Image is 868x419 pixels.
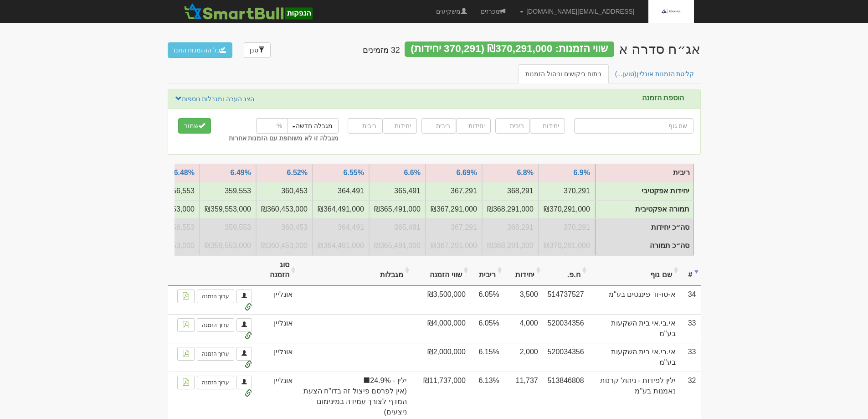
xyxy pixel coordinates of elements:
td: 33 [680,314,701,343]
a: הצג הערה ומגבלות נוספות [175,94,255,104]
a: 6.69% [457,169,477,176]
th: ח.פ.: activate to sort column ascending [543,255,589,286]
td: 4,000 [504,314,543,343]
a: ערוך הזמנה [197,347,234,361]
td: סה״כ יחידות [595,218,693,237]
td: סה״כ תמורה [539,237,595,255]
td: תמורה אפקטיבית [256,200,313,218]
td: סה״כ יחידות [426,218,482,237]
button: שמור [178,118,211,134]
a: 6.8% [517,169,533,176]
a: ערוך הזמנה [197,376,234,389]
a: 6.49% [231,169,251,176]
th: #: activate to sort column ascending [680,255,701,286]
label: מגבלה זו לא משותפת עם הזמנות אחרות [229,134,339,143]
a: ניתוח ביקושים וניהול הזמנות [518,64,609,83]
input: ריבית [421,118,456,134]
td: תמורה אפקטיבית [426,200,482,218]
td: סה״כ יחידות [482,218,539,237]
td: סה״כ יחידות [369,218,426,237]
td: תמורה אפקטיבית [539,200,595,218]
td: אונליין [257,343,298,372]
td: יחידות אפקטיבי [539,182,595,200]
span: (אין לפרסם פיצול זה בדו"ח הצעת המדף לצורך עמידה במינימום ניצעים) [302,386,407,418]
button: מגבלה חדשה [286,118,339,134]
td: ₪3,500,000 [411,285,470,314]
a: 6.6% [404,169,420,176]
td: סה״כ יחידות [200,218,256,237]
td: סה״כ תמורה [369,237,426,255]
td: 34 [680,285,701,314]
input: שם גוף [574,118,693,134]
th: שם גוף: activate to sort column ascending [589,255,680,286]
img: pdf-file-icon.png [182,321,190,328]
td: יחידות אפקטיבי [482,182,539,200]
td: יחידות אפקטיבי [369,182,426,200]
td: 2,000 [504,343,543,372]
label: הוספת הזמנה [642,94,684,102]
img: pdf-file-icon.png [182,350,190,357]
td: תמורה אפקטיבית [482,200,539,218]
td: אונליין [257,314,298,343]
td: 520034356 [543,314,589,343]
input: ריבית [348,118,382,134]
a: 6.9% [573,169,590,176]
td: יחידות אפקטיבי [313,182,369,200]
td: סה״כ תמורה [595,237,693,255]
a: סנן [244,42,271,58]
th: סוג הזמנה: activate to sort column ascending [257,255,298,286]
td: סה״כ תמורה [313,237,369,255]
input: יחידות [382,118,417,134]
td: ריבית [595,164,693,182]
td: סה״כ תמורה [482,237,539,255]
td: 6.15% [470,343,504,372]
input: יחידות [456,118,491,134]
img: pdf-file-icon.png [182,292,190,300]
td: סה״כ תמורה [200,237,256,255]
td: אי.בי.אי בית השקעות בע"מ [589,343,680,372]
td: א-טו-זד פיננסים בע"מ [589,285,680,314]
td: תמורה אפקטיבית [595,201,693,219]
th: מגבלות: activate to sort column ascending [298,255,411,286]
input: יחידות [530,118,565,134]
span: (טוען...) [615,70,637,78]
td: סה״כ יחידות [256,218,313,237]
td: 6.05% [470,285,504,314]
h4: 32 מזמינים [363,46,400,55]
th: ריבית: activate to sort column ascending [470,255,504,286]
td: תמורה אפקטיבית [200,200,256,218]
td: אי.בי.אי בית השקעות בע"מ [589,314,680,343]
td: 520034356 [543,343,589,372]
td: אונליין [257,285,298,314]
td: סה״כ יחידות [313,218,369,237]
td: תמורה אפקטיבית [369,200,426,218]
a: 6.48% [174,169,195,176]
td: ₪4,000,000 [411,314,470,343]
td: 514737527 [543,285,589,314]
input: % [256,118,288,134]
img: SmartBull Logo [181,2,315,21]
a: 6.52% [287,169,308,176]
td: יחידות אפקטיבי [256,182,313,200]
td: 33 [680,343,701,372]
a: 6.55% [344,169,364,176]
th: יחידות: activate to sort column ascending [504,255,543,286]
span: ילין - 24.9% [302,376,407,386]
td: 6.05% [470,314,504,343]
td: סה״כ תמורה [426,237,482,255]
button: כל ההזמנות הוזנו [168,42,233,58]
input: ריבית [495,118,530,134]
td: 3,500 [504,285,543,314]
a: ערוך הזמנה [197,290,234,303]
td: יחידות אפקטיבי [595,182,693,201]
a: ערוך הזמנה [197,318,234,332]
div: Peakhill Mortgage Income, LP - אג״ח (סדרה א) - הנפקה לציבור [619,41,701,57]
td: יחידות אפקטיבי [200,182,256,200]
td: סה״כ יחידות [539,218,595,237]
td: ₪2,000,000 [411,343,470,372]
td: יחידות אפקטיבי [426,182,482,200]
a: קליטת הזמנות אונליין(טוען...) [608,64,702,83]
div: שווי הזמנות: ₪370,291,000 (370,291 יחידות) [405,41,614,57]
th: שווי הזמנה: activate to sort column ascending [411,255,470,286]
td: תמורה אפקטיבית [313,200,369,218]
